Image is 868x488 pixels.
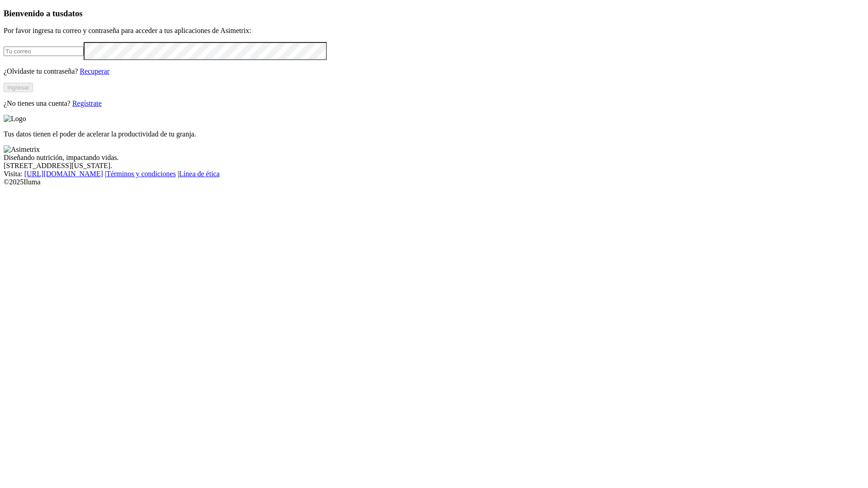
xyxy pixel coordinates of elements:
div: Visita : | | [4,170,864,178]
p: ¿No tienes una cuenta? [4,99,864,108]
h3: Bienvenido a tus [4,9,864,19]
button: Ingresar [4,83,33,92]
a: Recuperar [80,67,109,75]
input: Tu correo [4,47,84,56]
div: © 2025 Iluma [4,178,864,186]
p: Tus datos tienen el poder de acelerar la productividad de tu granja. [4,130,864,138]
img: Asimetrix [4,145,40,154]
a: [URL][DOMAIN_NAME] [24,170,103,178]
a: Regístrate [72,99,102,107]
p: Por favor ingresa tu correo y contraseña para acceder a tus aplicaciones de Asimetrix: [4,27,864,35]
span: datos [63,9,83,18]
p: ¿Olvidaste tu contraseña? [4,67,864,75]
div: Diseñando nutrición, impactando vidas. [4,154,864,162]
a: Términos y condiciones [106,170,176,178]
div: [STREET_ADDRESS][US_STATE]. [4,162,864,170]
img: Logo [4,115,26,123]
a: Línea de ética [179,170,220,178]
